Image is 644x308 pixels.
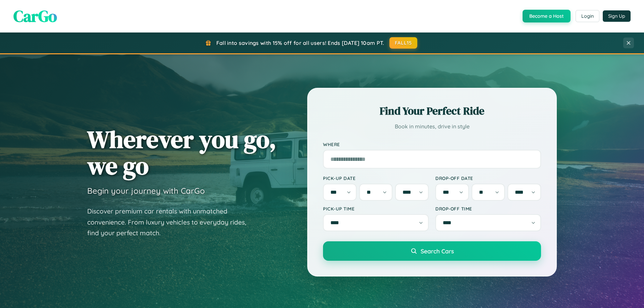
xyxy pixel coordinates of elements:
span: CarGo [13,5,57,27]
label: Drop-off Time [435,206,541,211]
button: Become a Host [523,10,571,22]
h2: Find Your Perfect Ride [323,104,541,118]
label: Where [323,141,541,147]
button: Search Cars [323,241,541,261]
p: Discover premium car rentals with unmatched convenience. From luxury vehicles to everyday rides, ... [87,206,255,239]
label: Drop-off Date [435,175,541,181]
h1: Wherever you go, we go [87,126,276,179]
span: Fall into savings with 15% off for all users! Ends [DATE] 10am PT. [216,40,384,46]
button: FALL15 [389,37,418,49]
h3: Begin your journey with CarGo [87,186,205,196]
button: Sign Up [603,10,631,22]
label: Pick-up Time [323,206,429,211]
label: Pick-up Date [323,175,429,181]
span: Search Cars [421,247,454,255]
button: Login [576,10,599,22]
p: Book in minutes, drive in style [323,122,541,131]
